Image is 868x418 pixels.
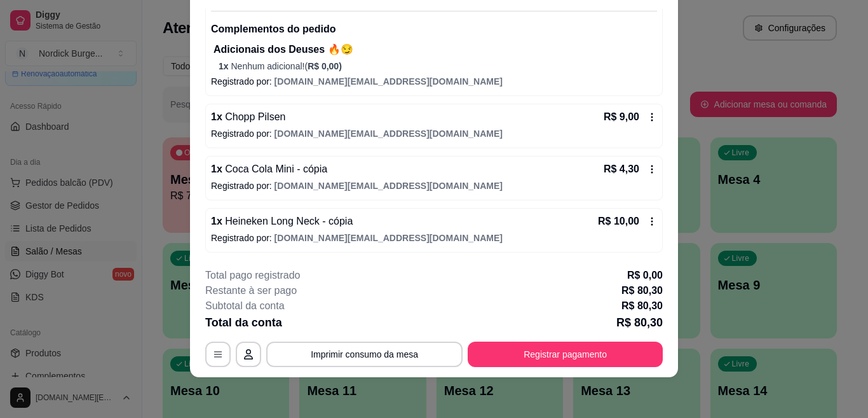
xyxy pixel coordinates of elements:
[211,75,657,88] p: Registrado por:
[205,314,282,331] p: Total da conta
[621,283,663,298] p: R$ 80,30
[205,298,285,314] p: Subtotal da conta
[616,314,663,331] p: R$ 80,30
[598,214,639,229] p: R$ 10,00
[211,214,353,229] p: 1 x
[205,283,297,298] p: Restante à ser pago
[275,181,503,191] span: [DOMAIN_NAME][EMAIL_ADDRESS][DOMAIN_NAME]
[214,42,657,57] p: Adicionais dos Deuses 🔥😏
[211,179,657,192] p: Registrado por:
[211,232,657,244] p: Registrado por:
[266,342,463,367] button: Imprimir consumo da mesa
[211,109,285,125] p: 1 x
[275,76,503,87] span: [DOMAIN_NAME][EMAIL_ADDRESS][DOMAIN_NAME]
[275,233,503,243] span: [DOMAIN_NAME][EMAIL_ADDRESS][DOMAIN_NAME]
[604,162,639,177] p: R$ 4,30
[468,342,663,367] button: Registrar pagamento
[222,216,353,226] span: Heineken Long Neck - cópia
[275,129,503,139] span: [DOMAIN_NAME][EMAIL_ADDRESS][DOMAIN_NAME]
[627,268,663,283] p: R$ 0,00
[222,111,286,122] span: Chopp Pilsen
[211,22,657,37] p: Complementos do pedido
[219,60,657,73] p: Nenhum adicional! (
[219,61,231,71] span: 1 x
[205,268,300,283] p: Total pago registrado
[621,298,663,314] p: R$ 80,30
[222,164,327,174] span: Coca Cola Mini - cópia
[604,109,639,125] p: R$ 9,00
[308,61,342,71] span: R$ 0,00 )
[211,162,327,177] p: 1 x
[211,127,657,140] p: Registrado por:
